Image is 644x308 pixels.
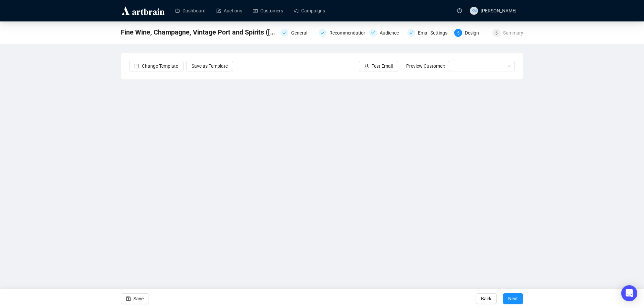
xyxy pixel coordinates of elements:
[121,27,276,38] span: Fine Wine, Champagne, Vintage Port and Spirits (1 October 2025) 14789
[329,29,373,37] div: Recommendations
[481,8,517,13] span: [PERSON_NAME]
[508,289,518,308] span: Next
[407,29,450,37] div: Email Settings
[321,31,325,35] span: check
[409,31,413,35] span: check
[216,2,242,19] a: Auctions
[282,31,286,35] span: check
[142,62,178,70] span: Change Template
[481,289,491,308] span: Back
[471,8,477,13] span: KM
[133,289,144,308] span: Save
[465,29,483,37] div: Design
[126,296,131,301] span: save
[369,29,403,37] div: Audience
[503,293,523,304] button: Next
[418,29,451,37] div: Email Settings
[406,63,445,69] span: Preview Customer:
[319,29,365,37] div: Recommendations
[359,61,398,71] button: Test Email
[372,62,393,70] span: Test Email
[457,31,460,36] span: 5
[135,64,139,68] span: layout
[121,293,149,304] button: Save
[495,31,498,36] span: 6
[621,285,637,301] div: Open Intercom Messenger
[280,29,315,37] div: General
[454,29,488,37] div: 5Design
[380,29,403,37] div: Audience
[121,5,166,16] img: logo
[253,2,283,19] a: Customers
[492,29,523,37] div: 6Summary
[175,2,206,19] a: Dashboard
[186,61,233,71] button: Save as Template
[129,61,183,71] button: Change Template
[371,31,375,35] span: check
[294,2,325,19] a: Campaigns
[364,64,369,68] span: experiment
[192,62,228,70] span: Save as Template
[476,293,497,304] button: Back
[291,29,311,37] div: General
[503,29,523,37] div: Summary
[457,8,462,13] span: question-circle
